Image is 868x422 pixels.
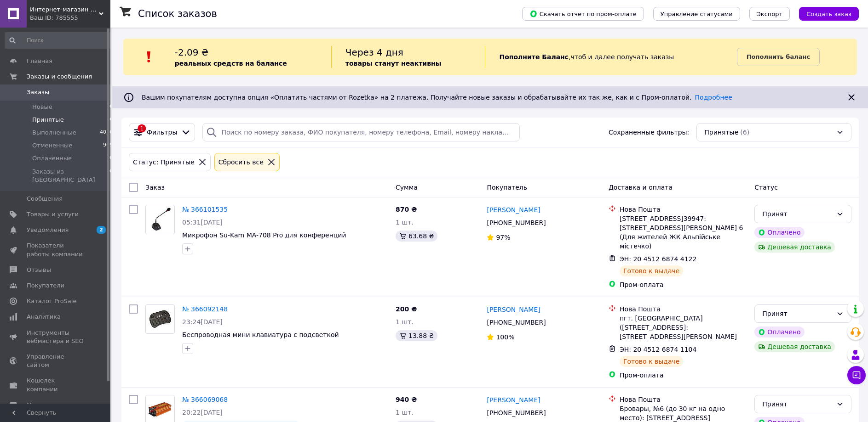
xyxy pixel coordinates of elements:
span: 0 [109,103,113,111]
span: Заказы [27,88,49,96]
a: № 366092148 [182,305,228,313]
div: Нова Пошта [620,395,747,404]
div: Дешевая доставка [754,341,835,352]
div: [PHONE_NUMBER] [485,216,547,229]
span: Оплаченные [32,154,72,163]
img: Фото товару [146,205,174,234]
span: Отмененные [32,141,72,150]
a: Микрофон Su-Kam MA-708 Pro для конференций [182,231,346,239]
span: 20:22[DATE] [182,409,223,416]
div: [PHONE_NUMBER] [485,316,547,329]
h1: Список заказов [138,8,217,19]
span: Интернет-магазин электроники iDevice. [30,6,99,14]
a: Беспроводная мини клавиатура с подсветкой [182,331,339,338]
span: Уведомления [27,226,69,234]
span: Экспорт [757,11,782,17]
a: [PERSON_NAME] [487,205,540,214]
span: Новые [32,103,52,111]
span: Товары и услуги [27,210,79,219]
b: Пополнить баланс [747,53,810,60]
span: -2.09 ₴ [175,47,209,58]
a: Фото товару [145,304,175,334]
div: [PHONE_NUMBER] [485,406,547,419]
button: Чат с покупателем [847,366,866,384]
span: Кошелек компании [27,377,85,393]
div: Дешевая доставка [754,242,835,253]
a: Создать заказ [790,10,859,17]
button: Скачать отчет по пром-оплате [522,7,644,21]
span: Заказы и сообщения [27,73,92,81]
a: [PERSON_NAME] [487,305,540,314]
span: Покупатели [27,281,64,290]
span: Инструменты вебмастера и SEO [27,329,85,345]
img: :exclamation: [142,50,156,64]
div: [STREET_ADDRESS]39947: [STREET_ADDRESS][PERSON_NAME] 6 (Для жителей ЖК Альпійське містечко) [620,214,747,251]
span: Вашим покупателям доступна опция «Оплатить частями от Rozetka» на 2 платежа. Получайте новые зака... [142,94,732,101]
span: Сумма [396,184,418,191]
span: 870 ₴ [396,206,417,213]
span: 0 [109,168,113,184]
div: Сбросить все [217,157,265,167]
span: 23:24[DATE] [182,318,223,326]
span: 200 ₴ [396,305,417,313]
b: Пополните Баланс [499,53,569,61]
span: 100% [496,333,514,341]
span: ЭН: 20 4512 6874 4122 [620,255,697,263]
span: 1 шт. [396,318,414,326]
a: Фото товару [145,205,175,234]
div: Принят [762,309,833,319]
span: Заказ [145,184,165,191]
div: 63.68 ₴ [396,231,437,242]
div: Статус: Принятые [131,157,196,167]
span: Выполненные [32,129,76,137]
span: Доставка и оплата [609,184,673,191]
span: 05:31[DATE] [182,219,223,226]
span: 0 [109,154,113,163]
span: Принятые [704,128,738,137]
span: Сохраненные фильтры: [609,128,689,137]
span: Через 4 дня [345,47,403,58]
span: Аналитика [27,313,61,321]
span: 940 ₴ [396,396,417,403]
button: Экспорт [749,7,790,21]
div: Принят [762,399,833,409]
b: товары станут неактивны [345,60,441,67]
a: [PERSON_NAME] [487,395,540,405]
span: Фильтры [147,128,177,137]
span: Сообщения [27,195,63,203]
div: Пром-оплата [620,371,747,380]
div: Принят [762,209,833,219]
span: (6) [740,129,749,136]
span: 6 [109,116,113,124]
div: Ваш ID: 785555 [30,14,110,22]
div: 13.88 ₴ [396,330,437,341]
b: реальных средств на балансе [175,60,287,67]
button: Управление статусами [653,7,740,21]
div: Нова Пошта [620,205,747,214]
button: Создать заказ [799,7,859,21]
span: Создать заказ [806,11,851,17]
div: Готово к выдаче [620,265,683,276]
span: Управление сайтом [27,353,85,369]
div: Оплачено [754,227,804,238]
span: Каталог ProSale [27,297,76,305]
span: 4070 [100,129,113,137]
input: Поиск по номеру заказа, ФИО покупателя, номеру телефона, Email, номеру накладной [202,123,519,141]
span: Статус [754,184,778,191]
span: 1 шт. [396,409,414,416]
span: Управление статусами [661,11,733,17]
span: Показатели работы компании [27,242,85,258]
div: Нова Пошта [620,304,747,314]
a: Подробнее [695,94,732,101]
input: Поиск [5,32,114,49]
span: Принятые [32,116,64,124]
div: Оплачено [754,326,804,338]
span: Маркет [27,401,50,409]
span: Отзывы [27,266,51,274]
span: 1 шт. [396,219,414,226]
span: 969 [103,141,113,150]
span: Покупатель [487,184,527,191]
div: пгт. [GEOGRAPHIC_DATA] ([STREET_ADDRESS]: [STREET_ADDRESS][PERSON_NAME] [620,314,747,341]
